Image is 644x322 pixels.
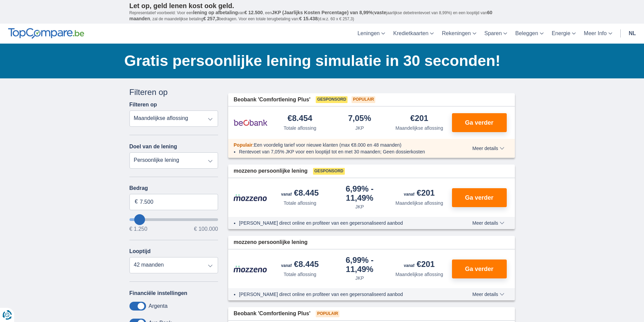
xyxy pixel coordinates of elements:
[333,185,387,202] div: 6,99%
[472,292,504,297] span: Meer details
[234,194,267,201] img: product.pl.alt Mozzeno
[281,189,319,198] div: €8.445
[389,24,438,44] a: Kredietkaarten
[396,271,443,278] div: Maandelijkse aflossing
[352,96,375,103] span: Populair
[299,16,318,21] span: € 15.438
[254,142,402,148] span: Een voordelig tarief voor nieuwe klanten (max €8.000 en 48 maanden)
[124,50,515,71] h1: Gratis persoonlijke lening simulatie in 30 seconden!
[234,142,253,148] span: Populair
[438,24,480,44] a: Rekeningen
[404,260,435,270] div: €201
[149,303,168,309] label: Argenta
[465,195,493,201] span: Ga verder
[511,24,548,44] a: Beleggen
[374,10,386,15] span: vaste
[234,239,308,246] span: mozzeno persoonlijke lening
[8,28,84,39] img: TopCompare
[281,260,319,270] div: €8.445
[467,146,509,151] button: Meer details
[228,142,453,148] div: :
[333,256,387,273] div: 6,99%
[194,226,218,232] span: € 100.000
[129,185,218,191] label: Bedrag
[135,198,138,206] span: €
[467,292,509,297] button: Meer details
[234,167,308,175] span: mozzeno persoonlijke lening
[129,144,177,150] label: Doel van de lening
[129,226,147,232] span: € 1.250
[355,125,364,131] div: JKP
[452,113,507,132] button: Ga verder
[129,86,218,98] div: Filteren op
[234,265,267,273] img: product.pl.alt Mozzeno
[472,221,504,225] span: Meer details
[396,200,443,206] div: Maandelijkse aflossing
[480,24,511,44] a: Sparen
[452,188,507,207] button: Ga verder
[284,200,316,206] div: Totale aflossing
[284,125,316,131] div: Totale aflossing
[625,24,640,44] a: nl
[272,10,373,15] span: JKP (Jaarlijks Kosten Percentage) van 8,99%
[239,148,448,155] li: Rentevoet van 7,05% JKP voor een looptijd tot en met 30 maanden; Geen dossierkosten
[580,24,616,44] a: Meer Info
[548,24,580,44] a: Energie
[234,114,267,131] img: product.pl.alt Beobank
[396,125,443,131] div: Maandelijkse aflossing
[452,259,507,278] button: Ga verder
[284,271,316,278] div: Totale aflossing
[353,24,389,44] a: Leningen
[465,266,493,272] span: Ga verder
[203,16,219,21] span: € 257,3
[410,114,428,123] div: €201
[355,275,364,281] div: JKP
[313,168,345,175] span: Gesponsord
[234,96,310,104] span: Beobank 'Comfortlening Plus'
[288,114,312,123] div: €8.454
[129,10,515,22] p: Representatief voorbeeld: Voor een van , een ( jaarlijkse debetrentevoet van 8,99%) en een loopti...
[234,310,310,318] span: Beobank 'Comfortlening Plus'
[244,10,263,15] span: € 12.500
[316,96,348,103] span: Gesponsord
[472,146,504,151] span: Meer details
[348,114,371,123] div: 7,05%
[404,189,435,198] div: €201
[129,218,218,221] input: wantToBorrow
[316,311,339,317] span: Populair
[129,248,151,254] label: Looptijd
[129,102,157,108] label: Filteren op
[239,291,448,298] li: [PERSON_NAME] direct online en profiteer van een gepersonaliseerd aanbod
[467,220,509,226] button: Meer details
[239,220,448,226] li: [PERSON_NAME] direct online en profiteer van een gepersonaliseerd aanbod
[193,10,238,15] span: lening op afbetaling
[355,203,364,210] div: JKP
[129,10,493,21] span: 60 maanden
[129,290,188,296] label: Financiële instellingen
[465,120,493,126] span: Ga verder
[129,2,515,10] p: Let op, geld lenen kost ook geld.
